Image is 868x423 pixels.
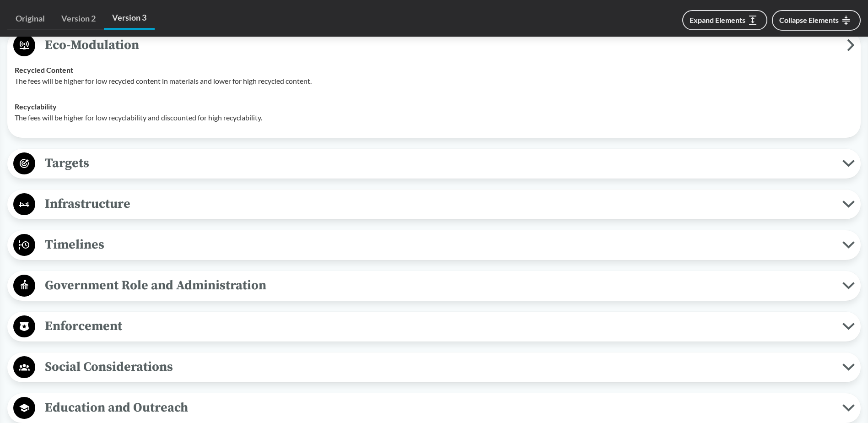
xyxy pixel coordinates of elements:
button: Eco-Modulation [11,34,857,57]
span: Social Considerations [35,357,842,377]
span: Targets [35,153,842,174]
span: Infrastructure [35,194,842,214]
span: Eco-Modulation [35,35,847,55]
span: Education and Outreach [35,397,842,418]
p: The fees will be higher for low recyclability and discounted for high recyclability. [15,112,853,123]
span: Enforcement [35,316,842,336]
button: Education and Outreach [11,396,857,420]
a: Original [7,8,53,29]
button: Enforcement [11,315,857,338]
button: Targets [11,152,857,175]
button: Timelines [11,233,857,257]
a: Version 3 [104,7,155,30]
button: Expand Elements [682,10,767,30]
button: Government Role and Administration [11,274,857,298]
p: The fees will be higher for low recycled content in materials and lower for high recycled content. [15,76,853,87]
span: Government Role and Administration [35,275,842,296]
button: Social Considerations [11,356,857,379]
strong: Recyclability [15,102,57,111]
button: Collapse Elements [772,10,861,31]
button: Infrastructure [11,193,857,216]
a: Version 2 [53,8,104,29]
span: Timelines [35,234,842,255]
strong: Recycled Content [15,65,73,74]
